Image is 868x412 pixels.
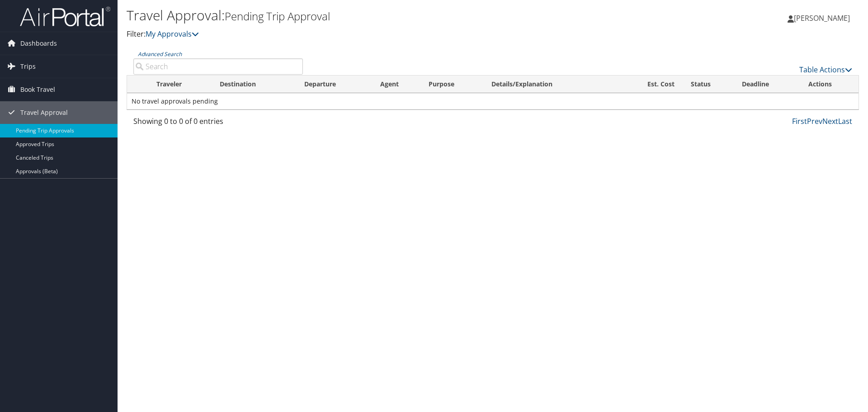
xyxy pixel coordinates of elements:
[127,28,615,40] p: Filter:
[127,93,859,109] td: No travel approvals pending
[807,116,822,126] a: Prev
[372,76,420,93] th: Agent
[822,116,838,126] a: Next
[483,76,618,93] th: Details/Explanation
[734,76,801,93] th: Deadline: activate to sort column descending
[20,78,55,101] span: Book Travel
[838,116,852,126] a: Last
[148,76,212,93] th: Traveler: activate to sort column ascending
[212,76,296,93] th: Destination: activate to sort column ascending
[20,6,110,27] img: airportal-logo.png
[20,101,68,124] span: Travel Approval
[792,116,807,126] a: First
[618,76,683,93] th: Est. Cost: activate to sort column ascending
[133,116,303,131] div: Showing 0 to 0 of 0 entries
[138,50,182,58] a: Advanced Search
[420,76,483,93] th: Purpose
[133,58,303,75] input: Advanced Search
[146,29,199,39] a: My Approvals
[799,65,852,75] a: Table Actions
[788,5,859,32] a: [PERSON_NAME]
[794,13,850,23] span: [PERSON_NAME]
[683,76,734,93] th: Status: activate to sort column ascending
[127,6,615,25] h1: Travel Approval:
[800,76,859,93] th: Actions
[20,55,36,78] span: Trips
[225,9,330,24] small: Pending Trip Approval
[20,32,57,55] span: Dashboards
[296,76,373,93] th: Departure: activate to sort column ascending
